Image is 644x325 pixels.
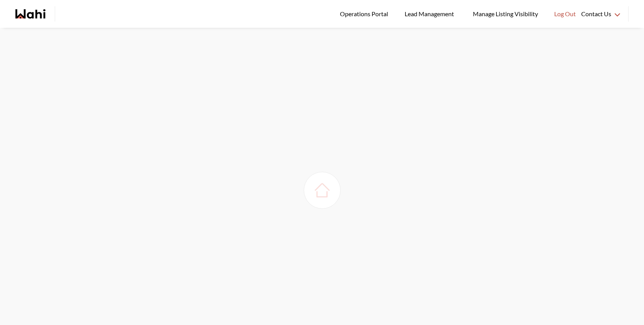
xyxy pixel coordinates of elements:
[405,9,457,19] span: Lead Management
[311,179,333,201] img: loading house image
[554,9,576,19] span: Log Out
[15,9,45,19] a: Wahi homepage
[340,9,391,19] span: Operations Portal
[471,9,540,19] span: Manage Listing Visibility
